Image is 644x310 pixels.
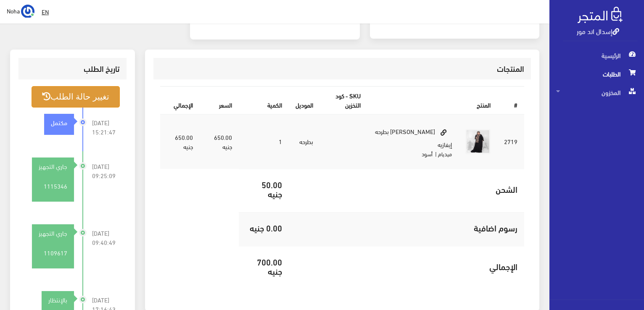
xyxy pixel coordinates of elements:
h3: المنتجات [160,65,524,73]
span: Noha [7,5,20,16]
h3: تاريخ الطلب [25,65,120,73]
a: الطلبات [549,65,644,83]
div: 1115346 [32,174,74,197]
h5: الشحن [296,184,517,194]
button: تغيير حالة الطلب [32,86,120,108]
img: . [578,7,623,23]
span: المخزون [556,83,637,102]
span: الرئيسية [556,46,637,65]
small: | أسود [422,149,437,159]
small: ميديام [438,149,452,159]
a: EN [38,4,52,19]
img: ... [21,5,34,18]
td: 650.00 جنيه [160,114,200,169]
td: 1 [239,114,289,169]
th: السعر [200,87,239,114]
a: الرئيسية [549,46,644,65]
th: الكمية [239,87,289,114]
h5: رسوم اضافية [296,223,517,232]
div: جاري التجهيز [32,162,74,171]
div: 1109617 [32,241,74,264]
strong: مكتمل [51,118,67,127]
h5: 700.00 جنيه [245,257,282,276]
th: الموديل [289,87,320,114]
span: الطلبات [556,65,637,83]
u: EN [42,6,49,17]
a: إسدال اند مور [577,25,619,37]
td: 650.00 جنيه [200,114,239,169]
th: المنتج [367,87,497,114]
th: SKU - كود التخزين [320,87,367,114]
td: [PERSON_NAME] بطرحه إيفازيه [367,114,459,169]
span: [DATE] 09:40:49 [92,229,120,247]
a: المخزون [549,83,644,102]
h5: اﻹجمالي [296,262,517,271]
a: ... Noha [7,4,34,18]
td: 2719 [497,114,524,169]
span: [DATE] 15:21:47 [92,118,120,137]
h5: 50.00 جنيه [245,180,282,198]
h5: 0.00 جنيه [245,223,282,232]
td: بطرحه [289,114,320,169]
span: [DATE] 09:25:09 [92,162,120,180]
th: اﻹجمالي [160,87,200,114]
div: جاري التجهيز [32,229,74,238]
th: # [497,87,524,114]
div: بالإنتظار [42,295,74,305]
